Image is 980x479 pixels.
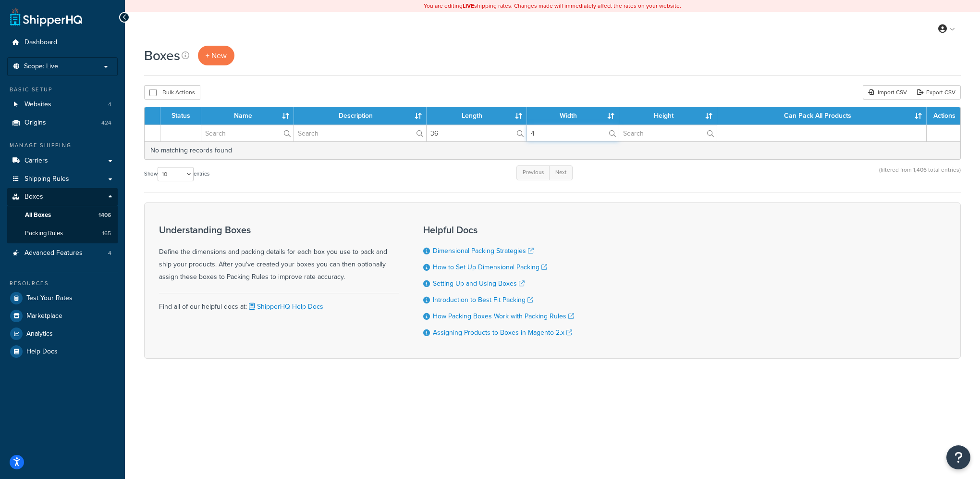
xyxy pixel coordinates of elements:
span: 4 [108,101,111,109]
th: Width : activate to sort column ascending [527,107,619,125]
span: Carriers [24,157,48,165]
span: Dashboard [24,38,57,47]
label: Show entries [144,167,209,181]
li: Origins [7,114,118,132]
a: Assigning Products to Boxes in Magento 2.x [433,328,572,338]
a: Next [549,165,573,180]
div: Resources [7,279,118,288]
li: Websites [7,96,118,113]
a: Test Your Rates [7,290,118,307]
div: (filtered from 1,406 total entries) [879,164,961,185]
input: Search [427,125,527,141]
h1: Boxes [144,46,180,65]
a: Help Docs [7,343,118,360]
span: 1406 [98,211,111,219]
a: Marketplace [7,307,118,325]
a: All Boxes 1406 [7,206,118,224]
span: Advanced Features [24,249,83,257]
a: + New [198,46,234,65]
input: Search [294,125,426,141]
span: Boxes [24,193,43,201]
a: Advanced Features 4 [7,244,118,262]
span: Origins [24,119,46,127]
span: 165 [102,229,111,238]
a: Previous [516,165,550,180]
div: Import CSV [863,85,912,100]
div: Define the dimensions and packing details for each box you use to pack and ship your products. Af... [159,225,399,283]
th: Actions [927,107,960,125]
span: Help Docs [26,348,58,356]
td: No matching records found [145,141,960,159]
div: Manage Shipping [7,141,118,150]
span: 4 [108,249,111,257]
a: Dashboard [7,34,118,51]
h3: Helpful Docs [423,225,574,235]
span: + New [206,50,227,61]
span: Packing Rules [25,229,63,238]
th: Can Pack All Products : activate to sort column ascending [717,107,927,125]
th: Status [160,107,201,125]
a: Analytics [7,325,118,342]
th: Name : activate to sort column ascending [201,107,294,125]
span: Websites [24,101,51,109]
a: How to Set Up Dimensional Packing [433,262,547,272]
span: 424 [101,119,111,127]
span: Shipping Rules [24,175,69,183]
a: Shipping Rules [7,170,118,188]
h3: Understanding Boxes [159,225,399,235]
a: Setting Up and Using Boxes [433,278,525,289]
div: Basic Setup [7,86,118,94]
li: Packing Rules [7,225,118,242]
a: ShipperHQ Help Docs [247,302,323,312]
th: Height : activate to sort column ascending [619,107,718,125]
a: Carriers [7,152,118,170]
span: Test Your Rates [26,294,73,303]
a: ShipperHQ Home [10,7,82,26]
input: Search [619,125,717,141]
input: Search [201,125,294,141]
li: All Boxes [7,206,118,224]
li: Advanced Features [7,244,118,262]
a: Introduction to Best Fit Packing [433,295,533,305]
a: Origins 424 [7,114,118,132]
a: Export CSV [912,85,961,100]
a: Packing Rules 165 [7,225,118,242]
div: Find all of our helpful docs at: [159,293,399,313]
button: Open Resource Center [946,445,970,469]
b: LIVE [463,1,474,10]
li: Boxes [7,188,118,243]
a: Boxes [7,188,118,206]
span: Marketplace [26,312,62,320]
a: Websites 4 [7,96,118,113]
span: Scope: Live [24,63,58,71]
a: How Packing Boxes Work with Packing Rules [433,311,574,321]
button: Bulk Actions [144,85,200,100]
a: Dimensional Packing Strategies [433,246,534,256]
th: Description : activate to sort column ascending [294,107,427,125]
span: All Boxes [25,211,51,219]
span: Analytics [26,330,53,338]
th: Length : activate to sort column ascending [427,107,527,125]
input: Search [527,125,619,141]
select: Showentries [158,167,194,181]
